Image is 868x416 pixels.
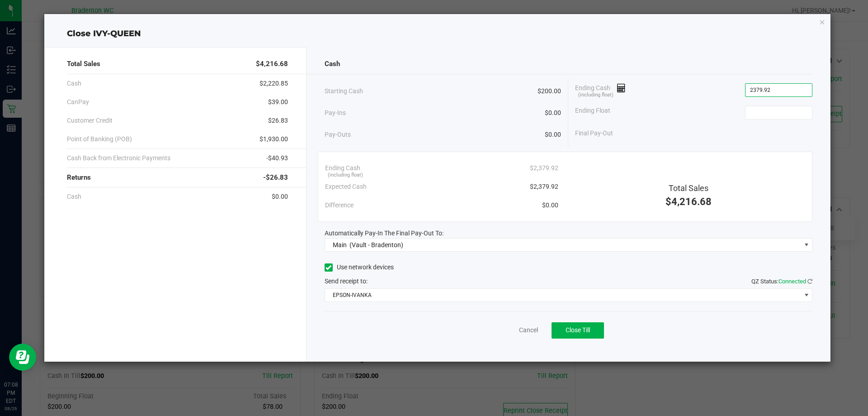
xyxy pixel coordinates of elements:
[268,97,288,107] span: $39.00
[545,108,561,118] span: $0.00
[44,28,831,40] div: Close IVY-QUEEN
[542,201,558,210] span: $0.00
[328,172,363,179] span: (including float)
[325,230,443,237] span: Automatically Pay-In The Final Pay-Out To:
[325,277,368,285] span: Send receipt to:
[325,182,367,191] span: Expected Cash
[545,130,561,139] span: $0.00
[67,116,113,125] span: Customer Credit
[325,59,340,69] span: Cash
[263,172,288,183] span: -$26.83
[325,289,801,301] span: EPSON-IVANKA
[669,183,708,193] span: Total Sales
[9,344,36,371] iframe: Resource center
[67,79,81,88] span: Cash
[325,163,360,173] span: Ending Cash
[67,192,81,201] span: Cash
[519,325,538,335] a: Cancel
[778,278,806,285] span: Connected
[67,153,170,163] span: Cash Back from Electronic Payments
[256,59,288,69] span: $4,216.68
[272,192,288,201] span: $0.00
[538,86,561,96] span: $200.00
[552,322,604,339] button: Close Till
[349,241,403,249] span: (Vault - Bradenton)
[566,326,590,334] span: Close Till
[67,59,100,69] span: Total Sales
[325,108,346,118] span: Pay-Ins
[530,163,558,173] span: $2,379.92
[325,130,351,139] span: Pay-Outs
[259,79,288,88] span: $2,220.85
[575,106,610,120] span: Ending Float
[333,241,347,249] span: Main
[268,116,288,125] span: $26.83
[325,201,354,210] span: Difference
[325,86,363,96] span: Starting Cash
[67,134,132,144] span: Point of Banking (POB)
[751,278,812,285] span: QZ Status:
[266,153,288,163] span: -$40.93
[575,83,626,97] span: Ending Cash
[67,97,89,107] span: CanPay
[665,196,712,207] span: $4,216.68
[259,134,288,144] span: $1,930.00
[578,91,613,99] span: (including float)
[325,263,394,272] label: Use network devices
[530,182,558,191] span: $2,379.92
[575,129,613,138] span: Final Pay-Out
[67,168,288,187] div: Returns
